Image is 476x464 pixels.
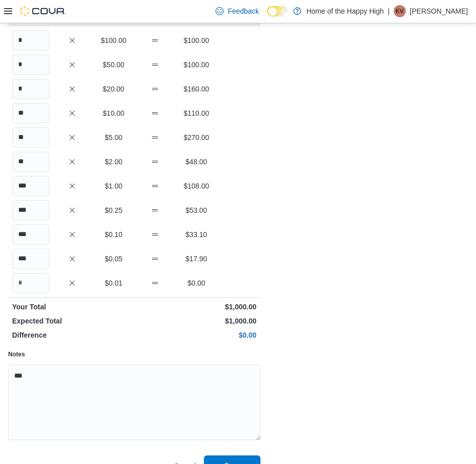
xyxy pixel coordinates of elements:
[12,103,49,123] input: Quantity
[12,152,49,172] input: Quantity
[12,79,49,99] input: Quantity
[95,132,132,143] p: $5.00
[95,84,132,94] p: $20.00
[211,1,262,21] a: Feedback
[136,330,256,340] p: $0.00
[388,5,390,17] p: |
[267,6,288,17] input: Dark Mode
[228,6,258,16] span: Feedback
[178,132,215,143] p: $270.00
[95,108,132,118] p: $10.00
[12,224,49,245] input: Quantity
[178,181,215,191] p: $108.00
[95,157,132,167] p: $2.00
[95,205,132,215] p: $0.25
[306,5,384,17] p: Home of the Happy High
[12,176,49,196] input: Quantity
[178,254,215,264] p: $17.90
[20,6,66,16] img: Cova
[95,278,132,288] p: $0.01
[178,35,215,45] p: $100.00
[12,249,49,269] input: Quantity
[178,84,215,94] p: $160.00
[396,5,404,17] span: KV
[95,229,132,240] p: $0.10
[178,229,215,240] p: $33.10
[12,200,49,220] input: Quantity
[12,55,49,75] input: Quantity
[95,35,132,45] p: $100.00
[178,60,215,70] p: $100.00
[12,273,49,293] input: Quantity
[95,254,132,264] p: $0.05
[178,108,215,118] p: $110.00
[136,316,256,326] p: $1,000.00
[136,302,256,312] p: $1,000.00
[12,316,132,326] p: Expected Total
[12,302,132,312] p: Your Total
[410,5,468,17] p: [PERSON_NAME]
[95,181,132,191] p: $1.00
[267,17,268,17] span: Dark Mode
[12,330,132,340] p: Difference
[178,278,215,288] p: $0.00
[178,157,215,167] p: $48.00
[178,205,215,215] p: $53.00
[95,60,132,70] p: $50.00
[8,350,25,358] label: Notes
[394,5,406,17] div: Kirsten Von Hollen
[12,127,49,148] input: Quantity
[12,30,49,51] input: Quantity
